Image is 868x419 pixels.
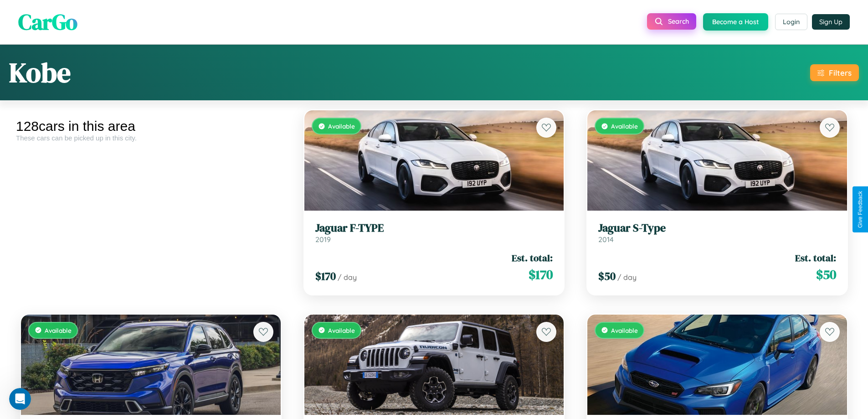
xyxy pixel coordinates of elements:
span: / day [338,273,357,282]
h1: Kobe [9,54,71,91]
h3: Jaguar F-TYPE [315,222,553,235]
span: Search [668,17,689,26]
button: Become a Host [703,13,768,31]
button: Filters [810,64,859,81]
span: $ 50 [598,269,616,284]
h3: Jaguar S-Type [598,222,836,235]
span: Est. total: [795,251,836,264]
div: These cars can be picked up in this city. [16,134,286,142]
span: CarGo [18,7,77,37]
span: $ 170 [529,265,553,284]
button: Search [647,13,696,30]
button: Login [775,14,807,30]
button: Sign Up [812,14,850,30]
span: $ 170 [315,269,336,284]
span: 2019 [315,235,331,244]
span: Available [328,122,355,130]
div: 128 cars in this area [16,119,286,134]
span: Available [611,122,638,130]
span: $ 50 [816,265,836,284]
span: Available [328,326,355,334]
div: Filters [829,68,852,78]
span: 2014 [598,235,614,244]
div: Give Feedback [857,191,863,228]
span: Available [45,326,72,334]
span: Est. total: [512,251,553,264]
iframe: Intercom live chat [9,388,31,410]
a: Jaguar S-Type2014 [598,222,836,244]
a: Jaguar F-TYPE2019 [315,222,553,244]
span: Available [611,326,638,334]
span: / day [617,273,637,282]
